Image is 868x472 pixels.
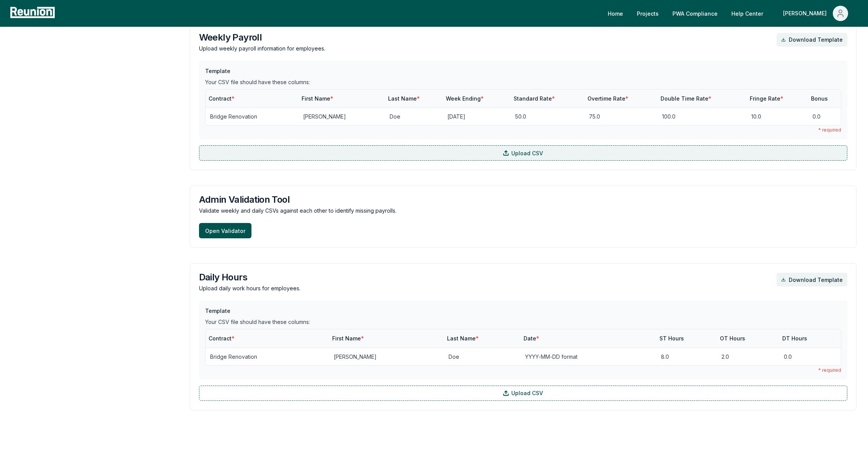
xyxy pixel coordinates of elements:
[209,95,235,102] span: Contract
[199,223,251,238] button: Open Validator
[443,108,511,125] td: [DATE]
[205,367,841,373] div: * required
[777,33,847,47] a: Download Template
[199,207,847,215] p: Validate weekly and daily CSVs against each other to identify missing payrolls.
[199,386,847,401] label: Upload CSV
[777,273,847,286] a: Download Template
[602,6,629,21] a: Home
[205,67,841,75] h3: Template
[720,335,745,342] span: OT Hours
[209,335,235,342] span: Contract
[587,95,628,102] span: Overtime Rate
[388,95,420,102] span: Last Name
[725,6,769,21] a: Help Center
[385,108,443,125] td: Doe
[750,95,783,102] span: Fringe Rate
[511,108,584,125] td: 50.0
[782,335,807,342] span: DT Hours
[205,127,841,133] div: * required
[514,95,555,102] span: Standard Rate
[524,335,539,342] span: Date
[205,78,841,86] div: Your CSV file should have these columns:
[631,6,665,21] a: Projects
[520,348,656,365] td: YYYY-MM-DD format
[205,307,841,315] h3: Template
[666,6,724,21] a: PWA Compliance
[205,318,841,326] div: Your CSV file should have these columns:
[602,6,860,21] nav: Main
[199,33,325,42] h3: Weekly Payroll
[808,108,841,125] td: 0.0
[299,108,385,125] td: [PERSON_NAME]
[811,95,828,102] span: Bonus
[447,335,479,342] span: Last Name
[332,335,364,342] span: First Name
[444,348,520,365] td: Doe
[717,348,779,365] td: 2.0
[656,348,717,365] td: 8.0
[199,44,325,52] p: Upload weekly payroll information for employees.
[658,108,747,125] td: 100.0
[584,108,658,125] td: 75.0
[783,6,830,21] div: [PERSON_NAME]
[302,95,333,102] span: First Name
[199,273,300,282] h3: Daily Hours
[199,145,847,161] label: Upload CSV
[446,95,484,102] span: Week Ending
[777,6,854,21] button: [PERSON_NAME]
[329,348,444,365] td: [PERSON_NAME]
[659,335,684,342] span: ST Hours
[206,108,299,125] td: Bridge Renovation
[199,195,847,204] h3: Admin Validation Tool
[199,284,300,292] p: Upload daily work hours for employees.
[779,348,841,365] td: 0.0
[206,348,330,365] td: Bridge Renovation
[661,95,711,102] span: Double Time Rate
[747,108,808,125] td: 10.0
